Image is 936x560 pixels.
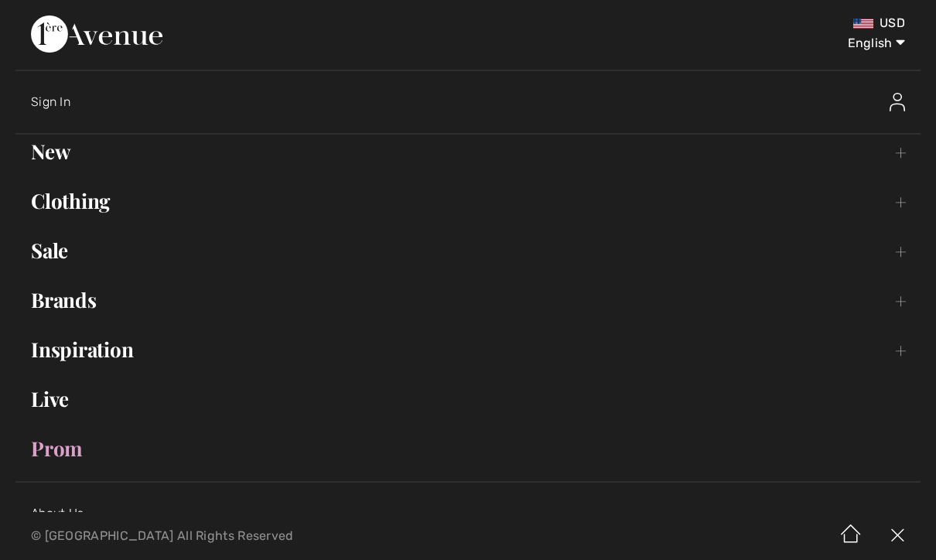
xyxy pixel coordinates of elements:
[15,283,921,317] a: Brands
[31,94,70,109] span: Sign In
[828,512,874,560] img: Home
[15,432,921,466] a: Prom
[31,77,921,127] a: Sign InSign In
[15,135,921,169] a: New
[15,234,921,268] a: Sale
[550,15,905,31] div: USD
[15,333,921,367] a: Inspiration
[15,184,921,218] a: Clothing
[31,15,162,53] img: 1ère Avenue
[31,531,550,541] p: © [GEOGRAPHIC_DATA] All Rights Reserved
[31,506,84,521] a: About Us
[874,512,921,560] img: X
[36,11,68,25] span: Chat
[15,382,921,416] a: Live
[890,93,905,111] img: Sign In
